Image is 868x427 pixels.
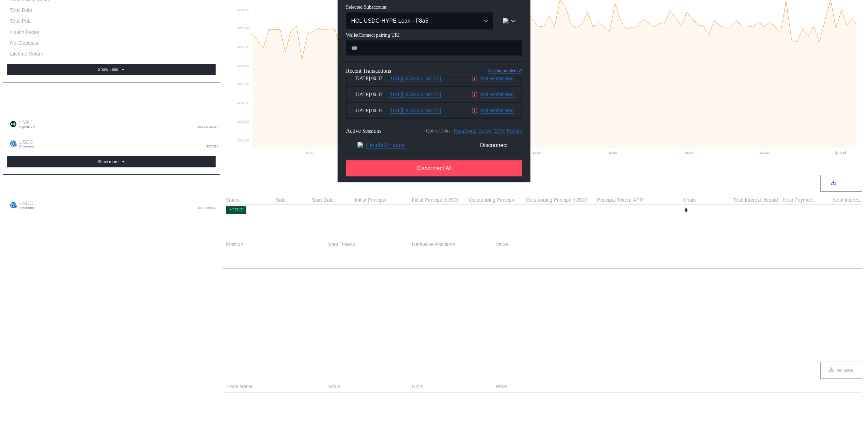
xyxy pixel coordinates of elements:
[237,101,249,105] text: 473,000
[16,201,34,210] span: USDC
[597,197,632,203] div: Principal Token
[229,208,244,212] div: ACTIVE
[237,64,249,67] text: 475,000
[783,197,832,203] div: Next Payment
[354,108,387,113] span: [DATE] 00:37
[412,197,468,203] div: Initial Principal (USD)
[226,228,859,236] div: CeFi Positions
[346,160,522,177] button: Disconnect All
[10,29,39,35] div: Health Factor
[7,182,216,195] div: Aggregate Debt
[526,197,596,203] div: Outstanding Principal (USD)
[733,207,754,213] div: 572.603
[355,197,411,203] div: Initial Principal
[328,256,412,262] div: 3
[533,151,541,154] text: 12:00
[14,205,17,208] img: svg+xml,%3c
[237,26,249,30] text: 477,000
[478,128,491,134] a: Curve
[237,82,249,86] text: 474,000
[19,206,34,210] span: Ethereum
[633,206,682,214] div: 9.500%
[312,197,354,203] div: Start Date
[354,75,387,81] span: [DATE] 00:37
[683,207,689,213] img: svg+xml,%3c
[417,165,452,172] span: Disconnect All
[346,128,382,134] span: Active Sessions
[226,197,275,203] div: Status
[496,383,507,390] span: Price
[469,197,525,203] div: Outstanding Principal
[198,125,218,129] span: $281,010.279
[346,68,391,74] span: Recent Transactions
[683,197,732,203] div: Chain
[469,207,501,213] div: 200,000.000
[16,139,34,148] span: USDC
[733,197,782,203] div: Total Interest Repaid
[412,207,444,213] div: 199,969.600
[7,103,216,114] div: Aggregate Balances
[198,206,218,210] span: $199,969.600
[14,124,17,127] img: hyperevm-CUbfO1az.svg
[390,108,441,114] a: [URL][DOMAIN_NAME]
[390,75,441,81] a: [URL][DOMAIN_NAME]
[496,256,528,262] div: 198,636.589
[7,89,216,103] div: Account Balance
[19,145,34,148] span: Ethereum
[192,120,218,125] div: 6,815.124
[216,51,218,57] div: -
[503,18,508,24] img: chain logo
[305,151,313,154] text: 03:00
[97,159,119,164] div: Show more
[237,8,249,12] text: 478,000
[494,128,505,134] a: GMX
[226,383,253,390] span: Trade Name
[454,128,477,134] a: ParaSwap
[488,68,522,73] a: Having problems?
[10,40,38,46] div: Net Deposits
[523,398,562,404] div: No OTC Options
[10,18,30,24] div: Total PnL
[481,75,514,81] a: Not Whitelisted
[346,32,522,38] span: WalletConnect pairing URI
[597,206,632,214] div: USDC
[226,179,245,187] div: Loans
[237,120,249,123] text: 472,000
[426,128,452,134] span: Quick Links:
[496,12,522,30] button: chain logo
[98,67,118,72] div: Show Less
[481,92,514,97] a: Not Whitelisted
[351,18,473,24] div: HCL USDC-HYPE Loan - F8a5
[683,207,711,213] div: Ethereum
[16,120,35,129] span: HYPE
[481,108,514,114] a: Not Whitelisted
[412,383,423,390] span: Units
[608,151,617,154] text: 15:00
[507,128,522,134] a: Pendle
[783,207,810,213] div: 2,706.850
[276,197,311,203] div: Side
[226,241,243,248] span: Position
[477,139,511,151] span: Disconnect
[366,142,405,149] a: Pendle Finance
[390,92,441,97] a: [URL][DOMAIN_NAME]
[496,241,508,248] span: Value
[14,143,17,147] img: svg+xml,%3c
[237,138,249,142] text: 471,000
[233,256,300,262] div: HCL HYPE sub233 Hyperliquid
[354,92,387,97] span: [DATE] 00:37
[357,142,364,149] img: Pendle Finance
[226,366,271,374] div: OTC Positions
[328,383,340,390] span: Value
[201,139,218,145] div: 27.398
[760,151,769,154] text: 21:00
[186,7,218,13] div: 199,969.600
[10,202,16,208] img: usdc.png
[412,256,496,262] div: 1
[412,241,455,248] span: Derivative Positions
[526,207,558,213] div: 199,969.600
[19,125,35,129] span: HyperEVM
[216,40,218,46] div: -
[346,12,493,30] button: Open menu
[835,151,846,154] text: [DATE]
